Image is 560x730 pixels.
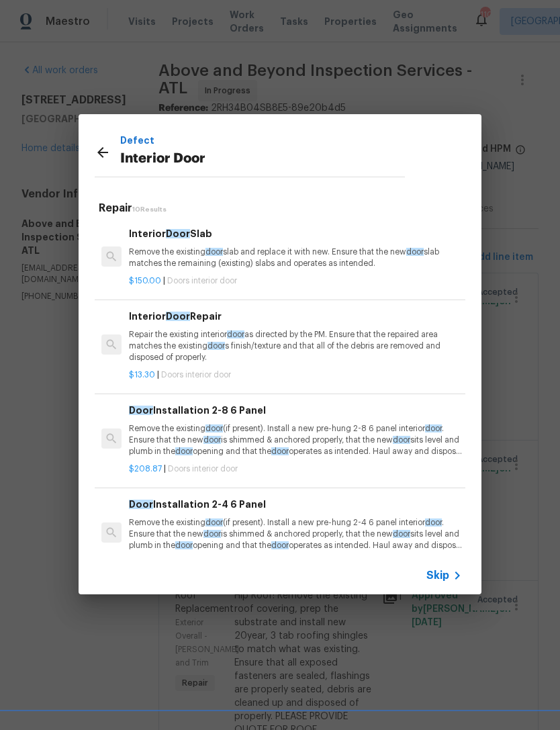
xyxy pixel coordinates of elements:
[129,329,462,363] p: Repair the existing interior as directed by the PM. Ensure that the repaired area matches the exi...
[393,530,410,538] span: door
[129,371,155,379] span: $13.30
[166,312,190,321] span: Door
[168,465,238,473] span: Doors interior door
[205,424,223,432] span: door
[205,248,223,256] span: door
[120,133,405,148] p: Defect
[166,229,190,238] span: Door
[227,330,244,338] span: door
[129,403,462,418] h6: Installation 2-8 6 Panel
[167,277,237,285] span: Doors interior door
[129,465,162,473] span: $208.87
[129,497,462,512] h6: Installation 2-4 6 Panel
[129,406,153,415] span: Door
[426,569,449,582] span: Skip
[132,206,167,213] span: 10 Results
[129,277,161,285] span: $150.00
[205,518,223,527] span: door
[161,371,231,379] span: Doors interior door
[129,517,462,551] p: Remove the existing (if present). Install a new pre-hung 2-4 6 panel interior . Ensure that the n...
[175,447,193,455] span: door
[129,369,462,381] p: |
[129,423,462,457] p: Remove the existing (if present). Install a new pre-hung 2-8 6 panel interior . Ensure that the n...
[425,424,442,432] span: door
[99,201,465,216] h5: Repair
[393,436,410,444] span: door
[129,275,462,287] p: |
[271,541,289,549] span: door
[271,447,289,455] span: door
[207,342,225,350] span: door
[120,148,405,170] p: Interior Door
[129,246,462,269] p: Remove the existing slab and replace it with new. Ensure that the new slab matches the remaining ...
[425,518,442,527] span: door
[175,541,193,549] span: door
[129,309,462,324] h6: Interior Repair
[129,226,462,241] h6: Interior Slab
[203,530,221,538] span: door
[129,463,462,475] p: |
[406,248,424,256] span: door
[129,500,153,509] span: Door
[203,436,221,444] span: door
